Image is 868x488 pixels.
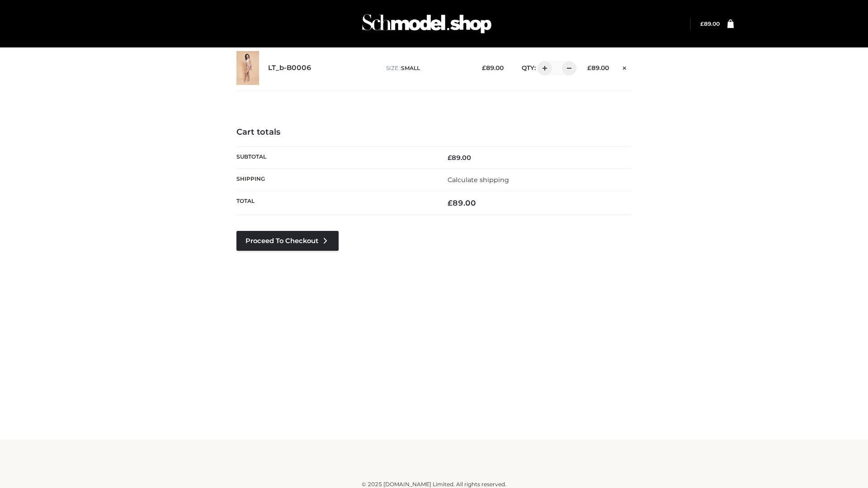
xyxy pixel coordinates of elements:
a: LT_b-B0006 [268,64,311,72]
span: £ [700,20,704,27]
img: Schmodel Admin 964 [359,6,495,42]
a: Calculate shipping [448,176,509,184]
span: £ [482,64,486,71]
div: QTY: [513,61,573,75]
th: Total [236,191,434,215]
th: Subtotal [236,146,434,169]
bdi: 89.00 [482,64,504,71]
th: Shipping [236,169,434,191]
span: £ [448,154,452,162]
bdi: 89.00 [448,154,471,162]
h4: Cart totals [236,127,632,137]
bdi: 89.00 [587,64,609,71]
span: £ [448,198,453,207]
p: size : [386,64,468,72]
a: Remove this item [618,61,632,73]
a: Proceed to Checkout [236,231,339,251]
a: £89.00 [700,20,720,27]
span: £ [587,64,591,71]
bdi: 89.00 [700,20,720,27]
span: SMALL [401,65,420,71]
bdi: 89.00 [448,198,476,207]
